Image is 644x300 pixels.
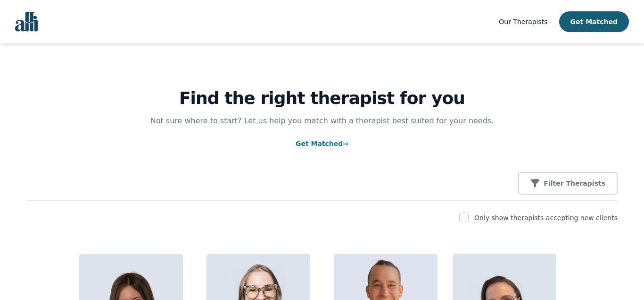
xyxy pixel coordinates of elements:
[343,140,348,147] span: →
[559,11,629,32] button: Get Matched
[544,179,605,188] p: Filter Therapists
[474,214,618,222] label: Only show therapists accepting new clients
[518,172,618,195] button: Filter Therapists
[26,89,618,108] h1: Find the right therapist for you
[296,140,348,147] a: Get Matched
[141,115,503,127] p: Not sure where to start? Let us help you match with a therapist best suited for your needs.
[499,16,547,27] a: Our Therapists
[15,12,38,32] img: alli logo
[499,18,547,26] span: Our Therapists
